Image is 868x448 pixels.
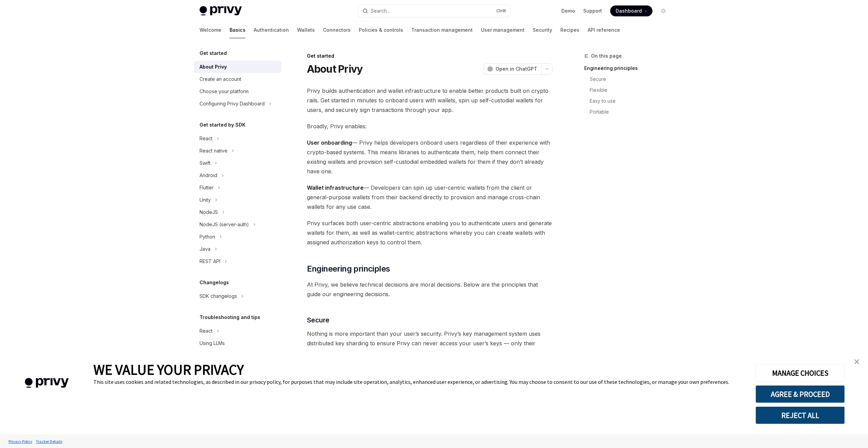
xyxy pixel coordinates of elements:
[307,86,553,115] span: Privy builds authentication and wallet infrastructure to enable better products built on crypto r...
[194,85,281,98] a: Choose your platform
[533,22,552,38] a: Security
[200,245,210,253] div: Java
[590,85,674,96] a: Flexible
[200,257,220,265] div: REST API
[194,73,281,85] a: Create an account
[307,329,553,367] span: Nothing is more important than your user’s security. Privy’s key management system uses distribut...
[307,121,553,131] span: Broadly, Privy enables:
[93,378,745,385] div: This site uses cookies and related technologies, as described in our privacy policy, for purposes...
[200,147,227,155] div: React native
[254,22,289,38] a: Authentication
[200,184,214,192] div: Flutter
[358,5,511,17] button: Search...CtrlK
[200,220,249,229] div: NodeJS (server-auth)
[560,22,579,38] a: Recipes
[755,364,845,382] button: MANAGE CHOICES
[371,7,390,15] div: Search...
[200,327,212,335] div: React
[658,5,669,16] button: Toggle dark mode
[200,121,246,129] h5: Get started by SDK
[7,435,34,447] a: Privacy Policy
[483,63,541,75] button: Open in ChatGPT
[200,63,227,71] div: About Privy
[307,53,553,59] div: Get started
[200,196,211,204] div: Unity
[307,63,363,75] h1: About Privy
[561,8,575,14] a: Demo
[591,52,622,60] span: On this page
[230,22,246,38] a: Basics
[200,22,221,38] a: Welcome
[200,278,229,287] h5: Changelogs
[590,74,674,85] a: Secure
[307,138,553,176] span: — Privy helps developers onboard users regardless of their experience with crypto-based systems. ...
[323,22,351,38] a: Connectors
[200,159,210,167] div: Swift
[200,339,225,347] div: Using LLMs
[200,49,227,57] h5: Get started
[307,280,553,299] span: At Privy, we believe technical decisions are moral decisions. Below are the principles that guide...
[200,292,237,300] div: SDK changelogs
[854,359,859,364] img: close banner
[200,171,217,179] div: Android
[307,139,352,146] strong: User onboarding
[496,8,506,14] span: Ctrl K
[34,435,64,447] a: Tracker Details
[496,66,537,72] span: Open in ChatGPT
[359,22,403,38] a: Policies & controls
[755,406,845,424] button: REJECT ALL
[200,75,241,83] div: Create an account
[590,106,674,117] a: Portable
[850,355,864,368] a: close banner
[307,184,364,191] strong: Wallet infrastructure
[200,100,265,108] div: Configuring Privy Dashboard
[200,6,242,16] img: light logo
[616,8,642,14] span: Dashboard
[307,263,390,274] span: Engineering principles
[200,233,215,241] div: Python
[307,183,553,212] span: — Developers can spin up user-centric wallets from the client or general-purpose wallets from the...
[200,87,249,96] div: Choose your platform
[93,361,244,378] span: WE VALUE YOUR PRIVACY
[307,218,553,247] span: Privy surfaces both user-centric abstractions enabling you to authenticate users and generate wal...
[411,22,473,38] a: Transaction management
[481,22,525,38] a: User management
[194,61,281,73] a: About Privy
[583,8,602,14] a: Support
[610,5,652,16] a: Dashboard
[200,313,260,321] h5: Troubleshooting and tips
[200,208,218,216] div: NodeJS
[755,385,845,403] button: AGREE & PROCEED
[194,349,281,362] a: Error codes
[584,63,674,74] a: Engineering principles
[590,96,674,106] a: Easy to use
[200,134,212,143] div: React
[10,368,83,398] img: company logo
[297,22,315,38] a: Wallets
[307,315,329,325] span: Secure
[588,22,620,38] a: API reference
[194,337,281,349] a: Using LLMs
